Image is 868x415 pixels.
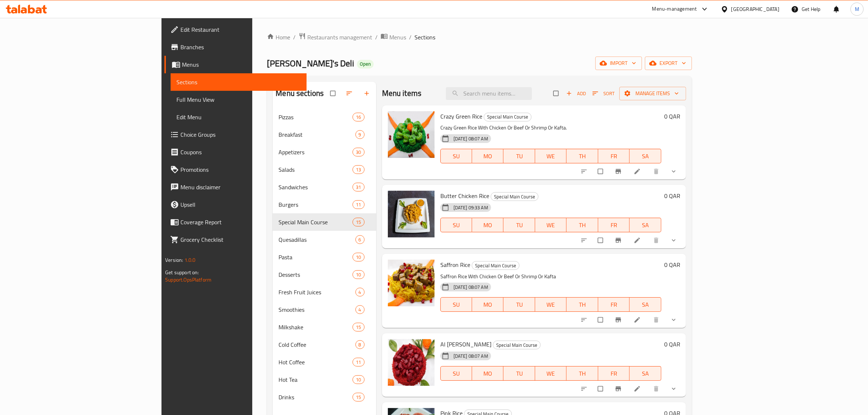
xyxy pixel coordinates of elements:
[440,149,472,163] button: SU
[632,151,658,162] span: SA
[503,366,535,381] button: TU
[601,59,636,68] span: import
[299,32,372,42] a: Restaurants management
[353,218,364,226] div: items
[279,165,353,174] div: Salads
[666,232,683,248] button: show more
[165,275,211,284] a: Support.OpsPlatform
[279,305,355,314] div: Smoothies
[180,148,301,156] span: Coupons
[576,163,593,179] button: sort-choices
[440,218,472,232] button: SU
[503,218,535,232] button: TU
[475,299,501,310] span: MO
[634,168,642,175] a: Edit menu item
[440,297,472,312] button: SU
[171,91,307,108] a: Full Menu View
[664,260,680,270] h6: 0 QAR
[353,253,364,261] div: items
[279,253,353,261] span: Pasta
[279,235,355,244] div: Quesadillas
[353,113,364,121] div: items
[273,353,376,371] div: Hot Coffee11
[164,143,307,161] a: Coupons
[353,219,364,226] span: 15
[353,359,364,366] span: 11
[567,366,598,381] button: TH
[634,237,642,244] a: Edit menu item
[353,323,364,331] div: items
[535,218,567,232] button: WE
[389,33,406,42] span: Menus
[164,161,307,178] a: Promotions
[619,87,686,100] button: Manage items
[279,358,353,366] span: Hot Coffee
[549,86,564,100] span: Select section
[353,165,364,174] div: items
[359,85,376,101] button: Add section
[475,220,501,230] span: MO
[180,130,301,139] span: Choice Groups
[353,375,364,384] div: items
[651,59,686,68] span: export
[506,368,532,379] span: TU
[353,393,364,402] div: items
[475,368,501,379] span: MO
[279,148,353,156] div: Appetizers
[355,288,365,296] div: items
[171,73,307,91] a: Sections
[279,130,355,139] div: Breakfast
[279,183,353,191] div: Sandwiches
[664,191,680,201] h6: 0 QAR
[444,368,469,379] span: SU
[180,165,301,174] span: Promotions
[267,32,692,42] nav: breadcrumb
[593,233,609,247] span: Select to update
[273,318,376,336] div: Milkshake15
[184,255,196,265] span: 1.0.0
[279,113,353,121] div: Pizzas
[353,114,364,121] span: 16
[165,255,183,265] span: Version:
[273,196,376,213] div: Burgers11
[279,270,353,279] div: Desserts
[353,184,364,191] span: 31
[601,299,627,310] span: FR
[375,33,378,42] li: /
[355,340,365,349] div: items
[273,108,376,126] div: Pizzas16
[353,149,364,156] span: 30
[610,232,628,248] button: Branch-specific-item
[472,261,519,270] span: Special Main Course
[601,151,627,162] span: FR
[598,218,630,232] button: FR
[440,111,482,122] span: Crazy Green Rice
[273,178,376,196] div: Sandwiches31
[670,385,677,392] svg: Show Choices
[493,341,541,349] div: Special Main Course
[593,164,609,178] span: Select to update
[356,236,364,243] span: 6
[356,341,364,348] span: 8
[279,393,353,402] div: Drinks
[279,375,353,384] div: Hot Tea
[535,149,567,163] button: WE
[538,368,564,379] span: WE
[503,297,535,312] button: TU
[164,21,307,38] a: Edit Restaurant
[569,220,595,230] span: TH
[576,312,593,328] button: sort-choices
[164,196,307,213] a: Upsell
[535,297,567,312] button: WE
[731,5,779,13] div: [GEOGRAPHIC_DATA]
[176,113,301,121] span: Edit Menu
[564,88,588,99] button: Add
[440,339,491,350] span: Al [PERSON_NAME]
[451,204,491,211] span: [DATE] 09:33 AM
[279,200,353,209] span: Burgers
[576,232,593,248] button: sort-choices
[472,366,503,381] button: MO
[632,368,658,379] span: SA
[670,316,677,323] svg: Show Choices
[388,260,435,306] img: Saffron Rice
